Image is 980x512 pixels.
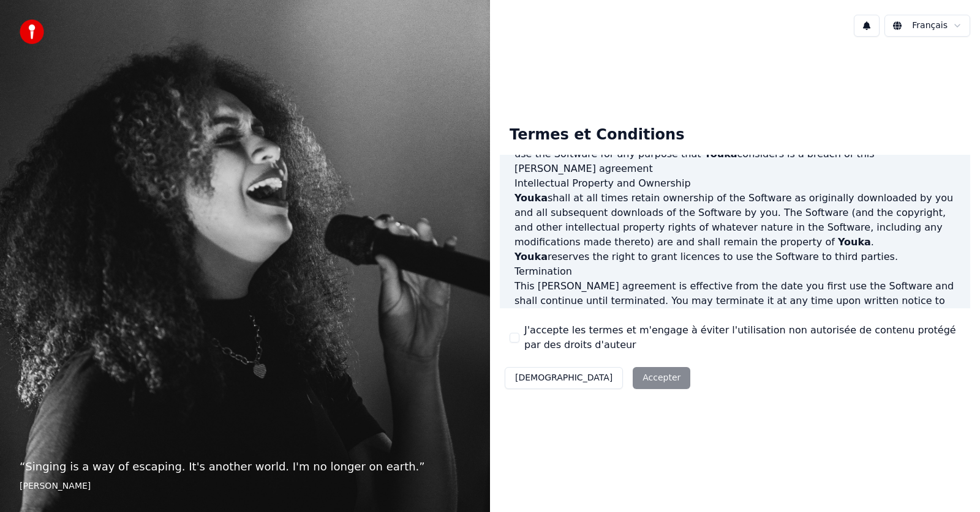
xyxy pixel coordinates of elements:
footer: [PERSON_NAME] [20,480,470,492]
img: youka [20,20,44,44]
span: Youka [514,251,548,262]
h3: Intellectual Property and Ownership [514,176,956,191]
li: use the Software for any purpose that considers is a breach of this [PERSON_NAME] agreement [514,147,956,176]
span: Youka [514,192,548,204]
span: Youka [838,236,871,248]
p: “ Singing is a way of escaping. It's another world. I'm no longer on earth. ” [20,458,470,475]
p: reserves the right to grant licences to use the Software to third parties. [514,250,956,264]
label: J'accepte les termes et m'engage à éviter l'utilisation non autorisée de contenu protégé par des ... [524,323,960,352]
button: [DEMOGRAPHIC_DATA] [505,367,623,389]
div: Termes et Conditions [500,116,694,155]
span: Youka [704,148,737,160]
p: This [PERSON_NAME] agreement is effective from the date you first use the Software and shall cont... [514,279,956,323]
h3: Termination [514,264,956,279]
p: shall at all times retain ownership of the Software as originally downloaded by you and all subse... [514,191,956,250]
